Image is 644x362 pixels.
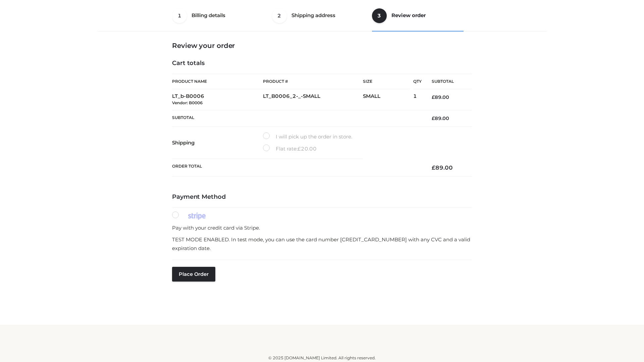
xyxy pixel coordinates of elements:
h4: Payment Method [172,193,472,201]
h3: Review your order [172,42,472,50]
bdi: 89.00 [432,164,453,171]
td: LT_b-B0006 [172,89,263,110]
th: Subtotal [422,74,472,89]
p: Pay with your credit card via Stripe. [172,224,472,232]
th: Order Total [172,159,422,177]
th: Qty [413,74,422,89]
bdi: 89.00 [432,94,449,100]
bdi: 20.00 [298,145,317,152]
th: Product # [263,74,363,89]
div: © 2025 [DOMAIN_NAME] Limited. All rights reserved. [100,355,544,361]
th: Product Name [172,74,263,89]
span: £ [432,115,435,121]
small: Vendor: B0006 [172,100,203,105]
button: Place order [172,267,215,282]
span: £ [432,164,435,171]
th: Shipping [172,127,263,159]
label: I will pick up the order in store. [263,132,352,141]
th: Size [363,74,410,89]
bdi: 89.00 [432,115,449,121]
p: TEST MODE ENABLED. In test mode, you can use the card number [CREDIT_CARD_NUMBER] with any CVC an... [172,235,472,252]
h4: Cart totals [172,60,472,67]
span: £ [432,94,435,100]
span: £ [298,145,301,152]
th: Subtotal [172,110,422,126]
td: LT_B0006_2-_-SMALL [263,89,363,110]
label: Flat rate: [263,144,317,153]
td: SMALL [363,89,413,110]
td: 1 [413,89,422,110]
